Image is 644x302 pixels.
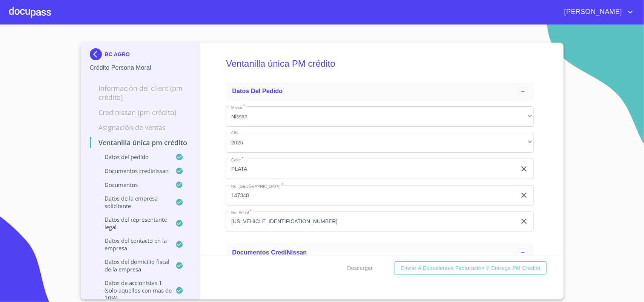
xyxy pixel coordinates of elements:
p: Información del Client (PM crédito) [90,84,191,102]
h5: Ventanilla única PM crédito [226,48,534,79]
img: Docupass spot blue [90,48,105,60]
div: Nissan [226,106,534,127]
span: [PERSON_NAME] [559,6,626,18]
button: account of current user [559,6,635,18]
div: BC AGRO [90,48,191,63]
div: Datos del pedido [226,82,534,100]
p: Crédito Persona Moral [90,63,191,72]
p: Asignación de Ventas [90,123,191,132]
p: Datos del contacto en la empresa [90,237,176,252]
span: Descargar [347,264,373,273]
p: Datos del pedido [90,153,176,161]
button: Descargar [344,261,376,275]
div: 2025 [226,133,534,153]
button: clear input [520,164,529,173]
button: clear input [520,191,529,200]
p: Documentos CrediNissan [90,167,176,175]
p: Credinissan (PM crédito) [90,108,191,117]
button: Enviar a Expedientes Facturación y Entrega PM crédito [395,261,546,275]
p: Datos de accionistas 1 (solo aquellos con mas de 10%) [90,279,176,302]
button: clear input [520,217,529,226]
p: Datos del representante legal [90,216,176,231]
p: Datos de la empresa solicitante [90,195,176,210]
p: Documentos [90,181,176,189]
div: Documentos CrediNissan [226,244,534,262]
p: Datos del domicilio fiscal de la empresa [90,258,176,273]
p: Ventanilla única PM crédito [90,138,191,147]
p: BC AGRO [105,51,130,57]
span: Documentos CrediNissan [232,249,307,256]
span: Datos del pedido [232,88,283,94]
span: Enviar a Expedientes Facturación y Entrega PM crédito [401,264,540,273]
